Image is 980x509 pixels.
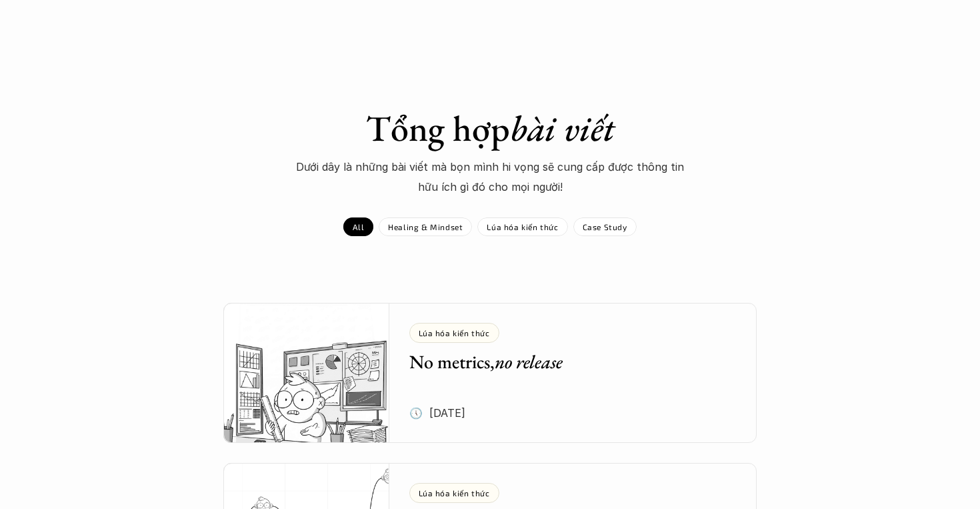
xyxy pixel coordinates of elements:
[510,105,615,151] em: bài viết
[409,403,465,423] p: 🕔 [DATE]
[583,222,627,231] p: Case Study
[419,488,490,498] p: Lúa hóa kiến thức
[223,303,757,443] a: Lúa hóa kiến thứcNo metrics,no release🕔 [DATE]
[419,328,490,338] p: Lúa hóa kiến thức
[257,107,723,150] h1: Tổng hợp
[388,222,463,231] p: Healing & Mindset
[573,217,637,236] a: Case Study
[379,217,472,236] a: Healing & Mindset
[353,222,364,231] p: All
[487,222,558,231] p: Lúa hóa kiến thức
[495,350,563,374] em: no release
[409,350,717,374] h5: No metrics,
[290,157,690,197] p: Dưới dây là những bài viết mà bọn mình hi vọng sẽ cung cấp được thông tin hữu ích gì đó cho mọi n...
[477,217,567,236] a: Lúa hóa kiến thức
